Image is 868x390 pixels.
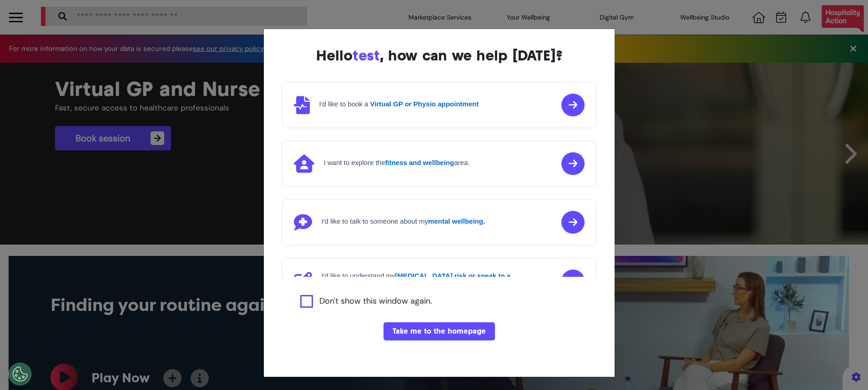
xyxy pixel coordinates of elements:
label: Don't show this window again. [319,295,432,308]
button: Open Preferences [9,363,31,385]
strong: fitness and wellbeing [385,159,454,166]
button: Take me to the homepage [384,322,495,340]
strong: Virtual GP or Physio appointment [370,100,479,108]
span: test [353,47,380,64]
div: Hello , how can we help [DATE]? [282,47,596,64]
h4: I want to explore the area. [323,159,469,167]
h4: I'd like to understand my about my symptoms or diagnosis. [321,272,540,288]
h4: I'd like to book a [319,100,479,108]
input: Agree to privacy policy [300,295,313,308]
strong: [MEDICAL_DATA] risk or speak to a [MEDICAL_DATA] nurse [321,272,510,288]
h4: I'd like to talk to someone about my [321,217,485,225]
strong: mental wellbeing. [428,217,485,225]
